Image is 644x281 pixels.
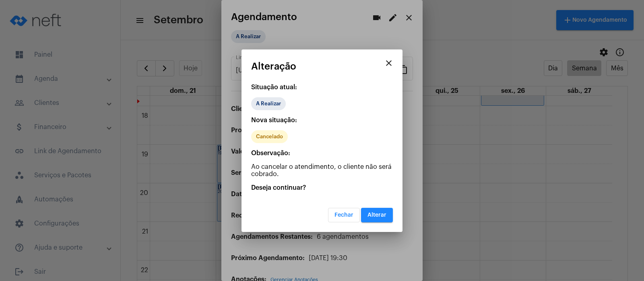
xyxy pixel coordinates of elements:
p: Nova situação: [251,117,393,124]
mat-chip: A Realizar [251,97,286,110]
p: Observação: [251,150,393,157]
span: Fechar [334,212,353,218]
button: Fechar [328,208,360,222]
mat-icon: close [384,58,394,68]
p: Deseja continuar? [251,184,393,191]
p: Situação atual: [251,84,393,91]
span: Alterar [367,212,386,218]
button: Alterar [361,208,393,222]
mat-chip: Cancelado [251,130,288,143]
span: Alteração [251,61,296,72]
p: Ao cancelar o atendimento, o cliente não será cobrado. [251,163,393,178]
